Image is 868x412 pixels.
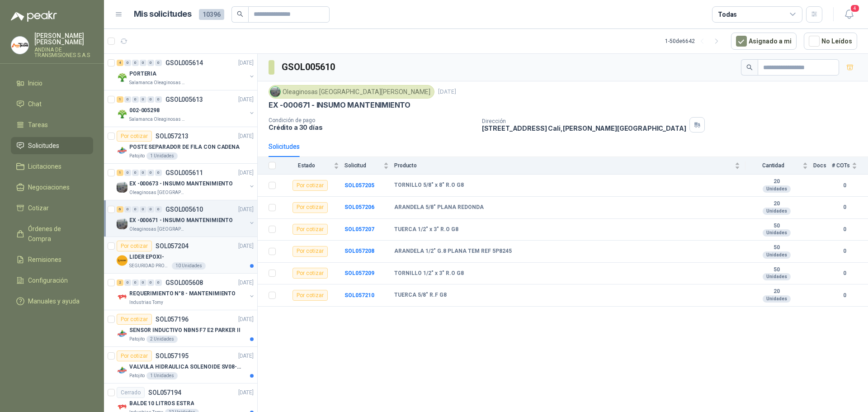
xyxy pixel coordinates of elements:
b: 50 [745,244,808,251]
div: 0 [124,206,131,213]
a: Chat [11,95,93,113]
p: 002-005298 [129,106,160,115]
b: 0 [832,181,857,190]
div: 0 [155,170,162,176]
a: Solicitudes [11,137,93,154]
p: SOL057213 [156,133,189,139]
div: 0 [140,96,146,103]
div: Cerrado [117,387,145,398]
p: GSOL005610 [165,206,203,213]
div: Por cotizar [117,314,152,325]
a: SOL057208 [344,248,374,254]
a: Negociaciones [11,179,93,196]
p: SOL057196 [156,316,189,322]
a: 1 0 0 0 0 0 GSOL005613[DATE] Company Logo002-005298Salamanca Oleaginosas SAS [117,94,255,123]
span: Cantidad [745,162,801,169]
div: 0 [132,206,139,213]
b: TUERCA 5/8" R.F G8 [394,292,447,299]
div: 0 [124,96,131,103]
div: Oleaginosas [GEOGRAPHIC_DATA][PERSON_NAME] [269,85,434,99]
div: 0 [155,96,162,103]
th: Docs [813,157,832,175]
span: 4 [850,4,860,13]
b: 20 [745,178,808,185]
a: Remisiones [11,251,93,268]
th: Estado [281,157,344,175]
div: 0 [147,60,154,66]
div: 1 - 50 de 6642 [665,34,724,48]
img: Company Logo [117,109,127,119]
div: Por cotizar [117,241,152,251]
th: Producto [394,157,745,175]
p: EX -000671 - INSUMO MANTENIMIENTO [129,216,233,225]
a: Por cotizarSOL057195[DATE] Company LogoVALVULA HIDRAULICA SOLENOIDE SV08-20Patojito1 Unidades [104,347,257,384]
span: Manuales y ayuda [28,296,80,306]
div: 0 [147,170,154,176]
p: [DATE] [238,169,254,177]
div: 0 [132,96,139,103]
span: Órdenes de Compra [28,224,85,244]
p: [DATE] [238,279,254,287]
span: Chat [28,99,42,109]
img: Company Logo [117,218,127,229]
div: Por cotizar [292,180,328,191]
a: 4 0 0 0 0 0 GSOL005614[DATE] Company LogoPORTERIASalamanca Oleaginosas SAS [117,57,255,86]
p: [DATE] [238,352,254,360]
div: Unidades [763,185,791,193]
p: [PERSON_NAME] [PERSON_NAME] [34,33,93,45]
div: 1 Unidades [146,372,178,379]
span: Cotizar [28,203,49,213]
div: Por cotizar [117,350,152,361]
p: GSOL005614 [165,60,203,66]
div: 0 [140,170,146,176]
div: 10 Unidades [172,262,206,270]
p: [DATE] [238,132,254,141]
p: EX -000671 - INSUMO MANTENIMIENTO [269,100,410,110]
img: Company Logo [117,292,127,303]
b: 20 [745,200,808,208]
p: Patojito [129,372,145,379]
span: Negociaciones [28,182,70,192]
img: Company Logo [117,182,127,193]
a: Licitaciones [11,158,93,175]
div: Unidades [763,295,791,303]
p: Dirección [482,118,686,124]
div: 0 [132,170,139,176]
b: SOL057206 [344,204,374,210]
div: Por cotizar [292,246,328,257]
div: 0 [132,60,139,66]
span: search [237,11,243,17]
div: Unidades [763,208,791,215]
a: Cotizar [11,199,93,217]
a: Órdenes de Compra [11,220,93,247]
button: 4 [841,6,857,23]
div: 0 [155,206,162,213]
span: 10396 [199,9,224,20]
p: Condición de pago [269,117,475,123]
img: Company Logo [117,255,127,266]
p: [DATE] [238,95,254,104]
div: Por cotizar [292,224,328,235]
img: Company Logo [117,365,127,376]
a: SOL057210 [344,292,374,298]
div: Por cotizar [117,131,152,142]
b: TORNILLO 5/8" x 8" R.O G8 [394,182,464,189]
img: Company Logo [270,87,280,97]
div: 0 [124,170,131,176]
div: 0 [132,279,139,286]
p: Industrias Tomy [129,299,163,306]
span: Configuración [28,275,68,285]
div: Por cotizar [292,268,328,279]
p: Oleaginosas [GEOGRAPHIC_DATA][PERSON_NAME] [129,226,186,233]
p: [DATE] [238,205,254,214]
b: 0 [832,247,857,256]
span: # COTs [832,162,850,169]
div: 0 [124,60,131,66]
div: Unidades [763,273,791,280]
p: [DATE] [238,242,254,251]
p: GSOL005608 [165,279,203,286]
a: Por cotizarSOL057196[DATE] Company LogoSENSOR INDUCTIVO NBN5 F7 E2 PARKER IIPatojito2 Unidades [104,310,257,347]
p: VALVULA HIDRAULICA SOLENOIDE SV08-20 [129,363,242,371]
p: Patojito [129,336,145,343]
